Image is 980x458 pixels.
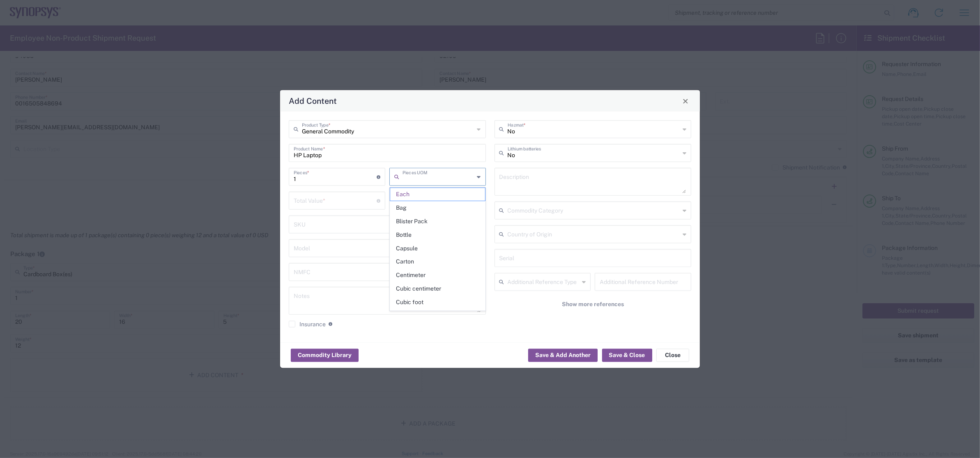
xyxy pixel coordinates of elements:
label: Insurance [289,321,326,327]
span: Cubic meter [390,309,485,322]
span: Cubic foot [390,296,485,309]
span: Show more references [562,300,624,308]
button: Save & Add Another [528,348,598,362]
button: Close [680,95,691,107]
button: Close [656,348,689,362]
span: Blister Pack [390,215,485,228]
span: Cubic centimeter [390,282,485,295]
button: Save & Close [602,348,652,362]
span: Carton [390,255,485,268]
span: Capsule [390,242,485,255]
h4: Add Content [289,95,337,107]
button: Commodity Library [291,348,359,362]
span: Each [390,188,485,201]
span: Centimeter [390,269,485,282]
span: Bag [390,202,485,214]
span: Bottle [390,229,485,241]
